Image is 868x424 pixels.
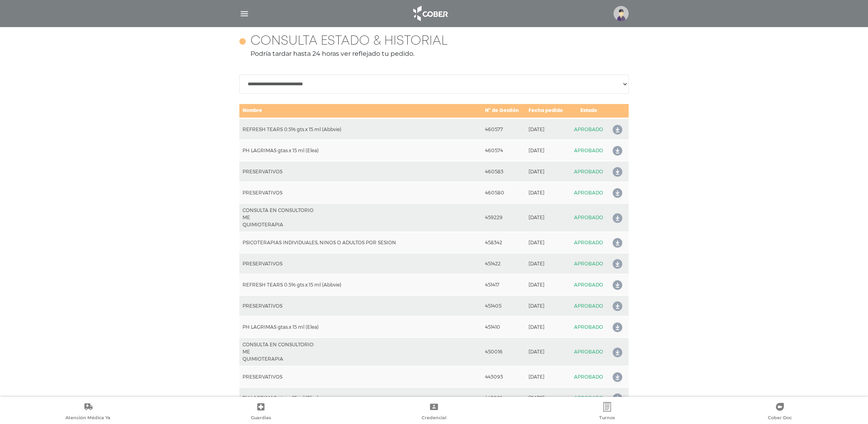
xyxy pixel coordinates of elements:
td: 458342 [482,232,525,253]
td: 451422 [482,253,525,274]
h4: Consulta estado & historial [251,34,448,49]
td: [DATE] [525,316,569,338]
span: Credencial [422,415,446,422]
td: CONSULTA EN CONSULTORIO ME QUIMIOTERAPIA [239,203,482,232]
td: PH LAGRIMAS gtas.x 15 ml (Elea) [239,140,482,161]
span: Atención Médica Ya [65,415,110,422]
td: Nombre [239,104,482,118]
a: Atención Médica Ya [2,402,175,422]
td: [DATE] [525,232,569,253]
td: CONSULTA EN CONSULTORIO ME QUIMIOTERAPIA [239,338,482,366]
td: [DATE] [525,274,569,295]
td: 459229 [482,203,525,232]
td: APROBADO [570,182,608,203]
span: Turnos [599,415,615,422]
td: APROBADO [570,366,608,387]
td: [DATE] [525,295,569,316]
td: APROBADO [570,274,608,295]
td: Fecha pedido [525,104,569,118]
td: 460583 [482,161,525,182]
td: [DATE] [525,118,569,140]
td: APROBADO [570,118,608,140]
span: Cober Doc [768,415,792,422]
td: 451405 [482,295,525,316]
td: 443091 [482,387,525,408]
td: Estado [570,104,608,118]
td: REFRESH TEARS 0.5% gts.x 15 ml (Abbvie) [239,118,482,140]
a: Credencial [347,402,521,422]
td: PRESERVATIVOS [239,182,482,203]
img: profile-placeholder.svg [614,6,629,21]
td: PRESERVATIVOS [239,295,482,316]
td: [DATE] [525,182,569,203]
td: [DATE] [525,203,569,232]
td: [DATE] [525,140,569,161]
p: Podría tardar hasta 24 horas ver reflejado tu pedido. [239,49,629,59]
td: APROBADO [570,140,608,161]
td: PH LAGRIMAS gtas.x 15 ml (Elea) [239,316,482,338]
td: APROBADO [570,161,608,182]
td: [DATE] [525,253,569,274]
td: APROBADO [570,232,608,253]
td: APROBADO [570,338,608,366]
img: Cober_menu-lines-white.svg [239,9,249,19]
td: PH LAGRIMAS gtas.x 15 ml (Elea) [239,387,482,408]
td: 451410 [482,316,525,338]
td: PSICOTERAPIAS INDIVIDUALES, NINOS O ADULTOS POR SESION [239,232,482,253]
td: PRESERVATIVOS [239,253,482,274]
td: 460577 [482,118,525,140]
td: 443093 [482,366,525,387]
td: APROBADO [570,387,608,408]
td: 460574 [482,140,525,161]
td: PRESERVATIVOS [239,161,482,182]
td: [DATE] [525,338,569,366]
span: Guardias [251,415,271,422]
td: [DATE] [525,366,569,387]
a: Cober Doc [693,402,866,422]
td: PRESERVATIVOS [239,366,482,387]
td: APROBADO [570,203,608,232]
td: 451417 [482,274,525,295]
td: [DATE] [525,161,569,182]
td: [DATE] [525,387,569,408]
td: 460580 [482,182,525,203]
img: logo_cober_home-white.png [409,4,451,23]
td: N° de Gestión [482,104,525,118]
td: APROBADO [570,253,608,274]
td: REFRESH TEARS 0.5% gts.x 15 ml (Abbvie) [239,274,482,295]
a: Turnos [521,402,694,422]
td: 450016 [482,338,525,366]
a: Guardias [175,402,348,422]
td: APROBADO [570,316,608,338]
td: APROBADO [570,295,608,316]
